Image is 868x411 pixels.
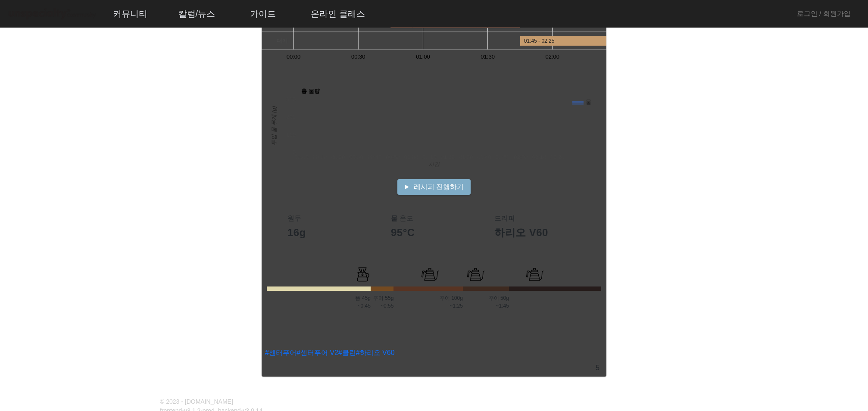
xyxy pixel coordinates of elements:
[414,182,464,192] span: 레시피 진행하기
[287,214,374,222] h3: 원두
[404,154,418,160] text: 01:00
[428,161,440,168] text: 시간
[267,294,371,302] p: 뜸 45g
[526,266,543,283] img: bloom
[351,53,365,60] text: 00:30
[546,53,560,60] text: 02:00
[3,273,57,295] a: 홈
[287,226,374,239] h1: 16g
[459,154,473,160] text: 01:30
[524,38,555,44] text: 01:45 - 02:25
[397,179,471,195] button: 레시피 진행하기
[111,273,165,295] a: 설정
[550,154,565,160] text: 02:20
[7,6,97,22] img: logo
[797,9,851,19] a: 로그인 / 회원가입
[338,349,356,356] a: #클린
[286,131,296,138] text: 100
[422,154,437,160] text: 01:10
[481,53,495,60] text: 01:30
[106,2,154,25] a: 커뮤니티
[391,214,477,222] h3: 물 온도
[313,154,327,160] text: 00:10
[294,154,309,160] text: 00:00
[286,96,296,103] text: 300
[277,37,288,44] text: 대기
[349,154,363,160] text: 00:30
[393,302,463,310] p: ~1:25
[79,286,89,293] span: 대화
[532,154,546,160] text: 02:10
[286,114,296,120] text: 200
[57,273,111,295] a: 대화
[391,226,477,239] h1: 95°C
[463,294,509,302] p: 푸어 50g
[386,154,400,160] text: 00:50
[293,149,296,156] text: 0
[586,99,591,105] text: 물
[422,266,439,283] img: bloom
[27,286,32,293] span: 홈
[477,154,491,160] text: 01:40
[371,302,394,310] p: ~0:55
[267,302,371,310] p: ~0:45
[304,2,372,25] a: 온라인 클래스
[441,154,455,160] text: 01:20
[393,294,463,302] p: 푸어 100g
[494,226,581,239] h1: 하리오 V60
[331,154,345,160] text: 00:20
[287,53,301,60] text: 00:00
[514,154,528,160] text: 02:00
[356,349,395,356] a: #하리오 V60
[416,53,430,60] text: 01:00
[463,302,509,310] p: ~1:45
[133,286,144,293] span: 설정
[243,2,283,25] a: 가이드
[467,266,484,283] img: bloom
[494,214,581,222] h3: 드리퍼
[371,294,394,302] p: 푸어 55g
[172,2,222,25] a: 칼럼/뉴스
[271,106,277,146] text: 투입 물 무게 (g)
[297,349,338,356] a: #센터푸어 V2
[592,361,603,373] p: 5
[496,154,510,160] text: 01:50
[265,349,297,356] a: #센터푸어
[301,88,320,94] text: 총 물량
[262,83,606,169] svg: A chart.
[354,266,371,283] img: bloom
[368,154,382,160] text: 00:40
